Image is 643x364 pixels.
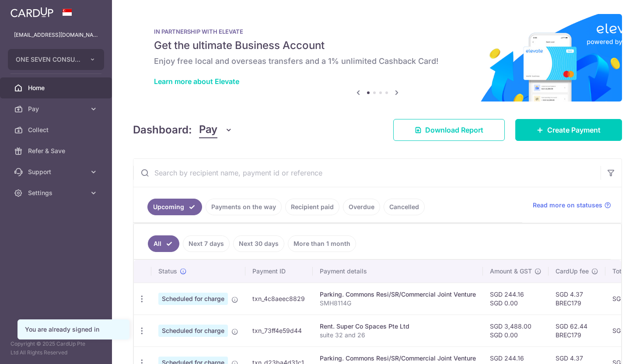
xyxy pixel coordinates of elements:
span: CardUp fee [556,267,589,276]
div: Parking. Commons Resi/SR/Commercial Joint Venture [320,354,476,363]
a: All [148,235,179,252]
img: Renovation banner [133,14,622,101]
span: Read more on statuses [533,201,602,210]
td: txn_4c8aeec8829 [245,283,313,315]
td: SGD 4.37 BREC179 [549,283,605,315]
a: Read more on statuses [533,201,611,210]
span: Scheduled for charge [158,293,228,305]
div: You are already signed in [25,325,122,334]
span: Collect [28,126,86,134]
a: Create Payment [515,119,622,141]
td: SGD 244.16 SGD 0.00 [483,283,549,315]
h5: Get the ultimate Business Account [154,38,601,52]
span: Create Payment [547,125,601,135]
span: Pay [199,122,217,138]
span: Support [28,168,86,176]
span: Status [158,267,177,276]
a: More than 1 month [288,235,356,252]
button: Pay [199,122,233,138]
h6: Enjoy free local and overseas transfers and a 1% unlimited Cashback Card! [154,56,601,66]
iframe: Opens a widget where you can find more information [587,338,634,360]
span: Home [28,84,86,92]
th: Payment ID [245,260,313,283]
span: Total amt. [612,267,641,276]
a: Learn more about Elevate [154,77,239,86]
a: Next 7 days [183,235,230,252]
span: Pay [28,105,86,113]
a: Download Report [393,119,505,141]
td: txn_73ff4e59d44 [245,315,313,346]
h4: Dashboard: [133,122,192,138]
span: Settings [28,189,86,197]
button: ONE SEVEN CONSULTING PTE. LTD. [8,49,104,70]
a: Payments on the way [206,199,282,215]
span: Download Report [425,125,483,135]
td: SGD 3,488.00 SGD 0.00 [483,315,549,346]
a: Upcoming [147,199,202,215]
p: suite 32 and 26 [320,331,476,339]
span: ONE SEVEN CONSULTING PTE. LTD. [16,55,80,64]
p: [EMAIL_ADDRESS][DOMAIN_NAME] [14,31,98,39]
a: Overdue [343,199,380,215]
a: Recipient paid [285,199,339,215]
img: CardUp [10,7,53,17]
span: Amount & GST [490,267,532,276]
span: Refer & Save [28,147,86,155]
p: SMH8114G [320,299,476,308]
span: Scheduled for charge [158,325,228,337]
td: SGD 62.44 BREC179 [549,315,605,346]
div: Rent. Super Co Spaces Pte Ltd [320,322,476,331]
div: Parking. Commons Resi/SR/Commercial Joint Venture [320,290,476,299]
th: Payment details [313,260,483,283]
p: IN PARTNERSHIP WITH ELEVATE [154,28,601,35]
a: Cancelled [384,199,425,215]
input: Search by recipient name, payment id or reference [133,159,601,187]
a: Next 30 days [233,235,284,252]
